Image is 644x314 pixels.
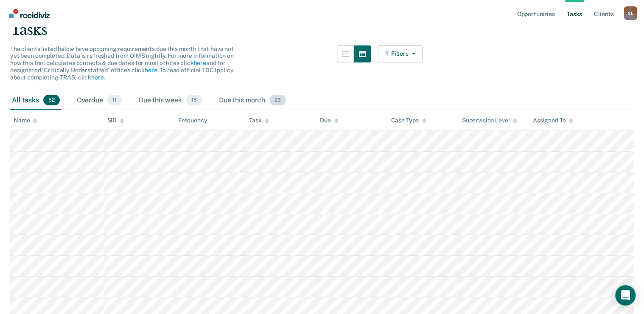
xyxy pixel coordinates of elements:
span: 23 [269,95,286,106]
div: Assigned To [533,117,573,124]
div: Case Type [391,117,426,124]
div: Task [249,117,269,124]
div: Frequency [178,117,207,124]
div: Tasks [10,21,634,39]
div: All tasks52 [10,91,62,110]
div: Due [320,117,339,124]
div: Supervision Level [462,117,518,124]
a: here [193,59,206,66]
img: Recidiviz [9,9,50,18]
button: Filters [378,45,423,62]
span: 52 [43,95,60,106]
div: Due this week18 [137,91,204,110]
div: Overdue11 [75,91,123,110]
a: here [91,74,104,81]
div: Due this month23 [217,91,288,110]
span: The clients listed below have upcoming requirements due this month that have not yet been complet... [10,45,234,81]
span: 11 [107,95,122,106]
div: Name [14,117,37,124]
div: S L [624,6,637,20]
div: SID [107,117,125,124]
span: 18 [186,95,202,106]
button: Profile dropdown button [624,6,637,20]
div: Open Intercom Messenger [615,285,636,306]
a: here [145,67,157,74]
